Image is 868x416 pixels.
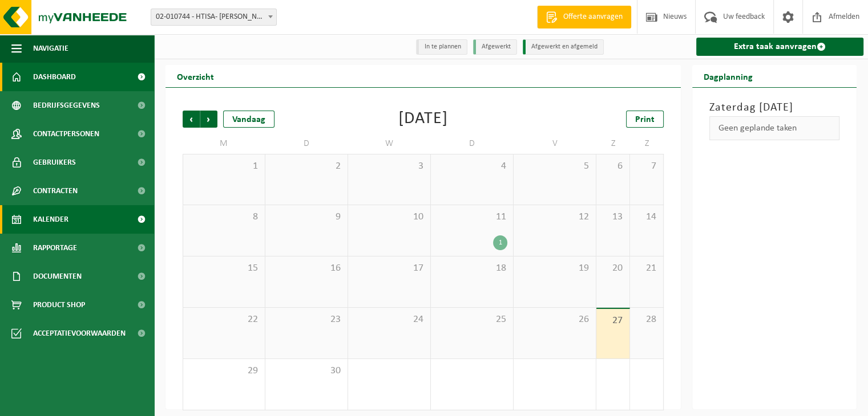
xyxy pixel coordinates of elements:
[431,133,514,154] td: D
[33,34,68,63] span: Navigatie
[514,133,596,154] td: V
[626,111,664,128] a: Print
[271,211,342,223] span: 9
[537,6,631,28] a: Offerte aanvragen
[493,235,507,250] div: 1
[189,160,259,173] span: 1
[709,116,839,140] div: Geen geplande taken
[271,160,342,173] span: 2
[709,99,839,116] h3: Zaterdag [DATE]
[348,133,431,154] td: W
[596,133,630,154] td: Z
[636,313,657,326] span: 28
[183,133,265,154] td: M
[33,148,76,177] span: Gebruikers
[354,160,425,173] span: 3
[602,262,624,275] span: 20
[265,133,348,154] td: D
[33,205,68,234] span: Kalender
[636,262,657,275] span: 21
[437,262,507,275] span: 18
[33,91,100,120] span: Bedrijfsgegevens
[602,315,624,327] span: 27
[189,365,259,377] span: 29
[354,313,425,326] span: 24
[630,133,664,154] td: Z
[189,313,259,326] span: 22
[33,63,76,91] span: Dashboard
[519,211,590,223] span: 12
[33,291,85,319] span: Product Shop
[437,211,507,223] span: 11
[354,211,425,223] span: 10
[696,38,863,56] a: Extra taak aanvragen
[151,9,277,26] span: 02-010744 - HTISA- SKOG - GENT
[223,111,274,128] div: Vandaag
[165,65,225,87] h2: Overzicht
[523,39,604,55] li: Afgewerkt en afgemeld
[519,313,590,326] span: 26
[437,313,507,326] span: 25
[602,211,624,223] span: 13
[189,262,259,275] span: 15
[183,111,200,128] span: Vorige
[636,160,657,173] span: 7
[33,234,77,262] span: Rapportage
[560,11,625,23] span: Offerte aanvragen
[473,39,517,55] li: Afgewerkt
[271,313,342,326] span: 23
[33,177,78,205] span: Contracten
[33,262,82,291] span: Documenten
[437,160,507,173] span: 4
[519,160,590,173] span: 5
[151,9,276,25] span: 02-010744 - HTISA- SKOG - GENT
[33,120,99,148] span: Contactpersonen
[189,211,259,223] span: 8
[200,111,217,128] span: Volgende
[271,262,342,275] span: 16
[519,262,590,275] span: 19
[33,319,126,348] span: Acceptatievoorwaarden
[416,39,467,55] li: In te plannen
[602,160,624,173] span: 6
[398,111,448,128] div: [DATE]
[635,115,655,124] span: Print
[692,65,764,87] h2: Dagplanning
[636,211,657,223] span: 14
[354,262,425,275] span: 17
[271,365,342,377] span: 30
